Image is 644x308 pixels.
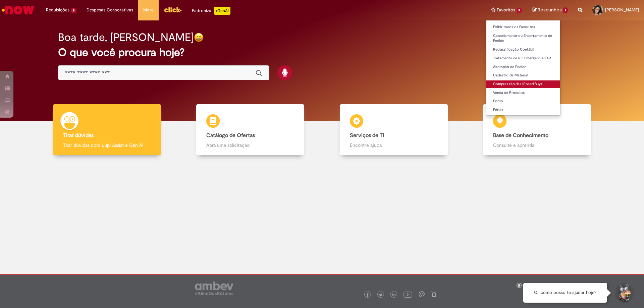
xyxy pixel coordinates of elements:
a: Férias [486,106,560,114]
a: Compras rápidas (Speed Buy) [486,80,560,88]
div: Padroniza [192,7,230,15]
b: Serviços de TI [350,132,384,139]
div: Oi, como posso te ajudar hoje? [523,283,607,303]
b: Base de Conhecimento [493,132,548,139]
span: Rascunhos [538,7,562,13]
img: logo_footer_workplace.png [419,291,425,297]
img: ServiceNow [1,3,35,17]
b: Tirar dúvidas [63,132,94,139]
h2: O que você procura hoje? [58,47,586,58]
span: Favoritos [497,7,515,13]
img: logo_footer_ambev_rotulo_gray.png [195,282,233,295]
a: Base de Conhecimento Consulte e aprenda [466,104,609,156]
span: [PERSON_NAME] [605,7,639,13]
a: Tratamento de RC Emergencial D+1 [486,55,560,62]
img: logo_footer_naosei.png [431,291,437,297]
a: Serviços de TI Encontre ajuda [322,104,466,156]
span: 9 [517,8,522,13]
a: Reclassificação Contábil [486,46,560,53]
span: 1 [563,7,568,13]
ul: Favoritos [486,20,561,116]
a: Ponto [486,98,560,105]
p: Abra uma solicitação [206,142,294,148]
span: 9 [71,8,76,13]
span: Requisições [46,7,69,13]
h2: Boa tarde, [PERSON_NAME] [58,32,194,43]
button: Iniciar Conversa de Suporte [614,283,634,303]
img: logo_footer_linkedin.png [392,293,396,297]
img: logo_footer_twitter.png [379,293,382,297]
p: Tirar dúvidas com Lupi Assist e Gen Ai [63,142,151,148]
a: Venda de Produtos [486,89,560,97]
p: +GenAi [214,7,230,15]
a: Alteração de Pedido [486,63,560,71]
p: Encontre ajuda [350,142,438,148]
a: Rascunhos [532,7,568,13]
b: Catálogo de Ofertas [206,132,255,139]
img: logo_footer_youtube.png [404,290,412,299]
a: Cadastro de Material [486,72,560,79]
span: Despesas Corporativas [87,7,133,13]
a: Exibir todos os Favoritos [486,23,560,31]
a: Catálogo de Ofertas Abra uma solicitação [179,104,322,156]
a: Cancelamento ou Encerramento de Pedido [486,32,560,45]
a: Tirar dúvidas Tirar dúvidas com Lupi Assist e Gen Ai [35,104,179,156]
img: click_logo_yellow_360x200.png [164,5,182,15]
img: logo_footer_facebook.png [366,293,369,297]
p: Consulte e aprenda [493,142,581,148]
img: happy-face.png [194,33,204,42]
span: More [143,7,154,13]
